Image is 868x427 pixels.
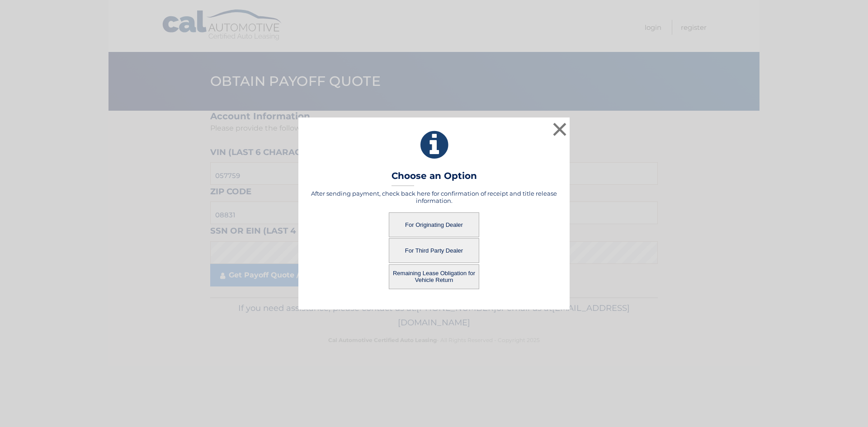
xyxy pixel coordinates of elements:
[392,170,477,186] h3: Choose an Option
[389,238,479,263] button: For Third Party Dealer
[551,120,569,138] button: ×
[389,264,479,289] button: Remaining Lease Obligation for Vehicle Return
[389,212,479,237] button: For Originating Dealer
[310,190,558,204] h5: After sending payment, check back here for confirmation of receipt and title release information.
